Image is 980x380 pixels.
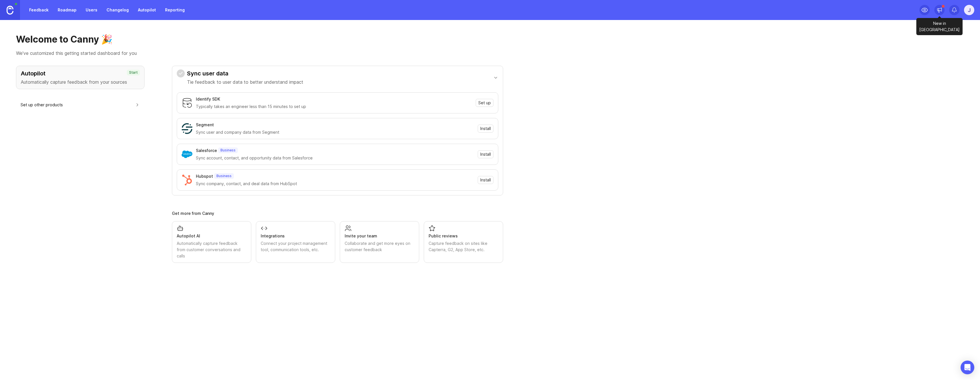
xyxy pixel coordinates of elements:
div: Typically takes an engineer less than 15 minutes to set up [196,103,472,110]
p: Tie feedback to user data to better understand impact [187,79,303,85]
div: Sync company, contact, and deal data from HubSpot [196,181,474,187]
span: Set up [478,100,491,106]
button: Set up [476,99,493,107]
a: Users [82,5,101,15]
div: Integrations [261,233,330,239]
a: Reporting [162,5,188,15]
div: Get more from Canny [172,211,503,215]
div: Open Intercom Messenger [961,361,974,374]
button: J [964,5,974,15]
div: Salesforce [196,147,217,154]
a: Autopilot AIAutomatically capture feedback from customer conversations and calls [172,221,251,263]
img: Segment [182,123,192,134]
div: Invite your team [345,233,414,239]
div: Hubspot [196,173,213,179]
button: Install [478,176,493,184]
a: Invite your teamCollaborate and get more eyes on customer feedback [340,221,419,263]
h1: Welcome to Canny 🎉 [16,34,964,45]
p: We've customized this getting started dashboard for you [16,50,964,57]
button: Install [478,150,493,158]
div: Autopilot AI [177,233,246,239]
a: Feedback [26,5,52,15]
img: Canny Home [7,6,13,15]
span: Install [480,151,491,157]
span: Install [480,177,491,183]
img: Identify SDK [182,97,192,108]
a: Public reviewsCapture feedback on sites like Capterra, G2, App Store, etc. [424,221,503,263]
p: Business [216,174,232,178]
a: IntegrationsConnect your project management tool, communication tools, etc. [256,221,335,263]
p: Start [129,70,138,75]
img: Salesforce [182,149,192,160]
div: Segment [196,122,214,128]
h3: Autopilot [21,69,140,77]
div: Capture feedback on sites like Capterra, G2, App Store, etc. [429,240,498,253]
img: Hubspot [182,175,192,185]
p: Automatically capture feedback from your sources [21,79,140,85]
div: Sync account, contact, and opportunity data from Salesforce [196,155,474,161]
a: Roadmap [54,5,80,15]
div: Identify SDK [196,96,220,102]
div: Connect your project management tool, communication tools, etc. [261,240,330,253]
a: Changelog [103,5,132,15]
button: Install [478,125,493,133]
div: Sync user and company data from Segment [196,129,474,135]
span: Install [480,126,491,131]
a: Autopilot [134,5,159,15]
div: New in [GEOGRAPHIC_DATA] [916,18,963,35]
div: Public reviews [429,233,498,239]
div: Sync user dataTie feedback to user data to better understand impact [177,89,498,195]
div: Automatically capture feedback from customer conversations and calls [177,240,246,259]
h3: Sync user data [187,69,303,77]
button: Sync user dataTie feedback to user data to better understand impact [177,66,498,89]
button: AutopilotAutomatically capture feedback from your sourcesStart [16,66,144,89]
button: Set up other products [21,98,140,111]
div: Collaborate and get more eyes on customer feedback [345,240,414,253]
p: Business [220,148,236,153]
